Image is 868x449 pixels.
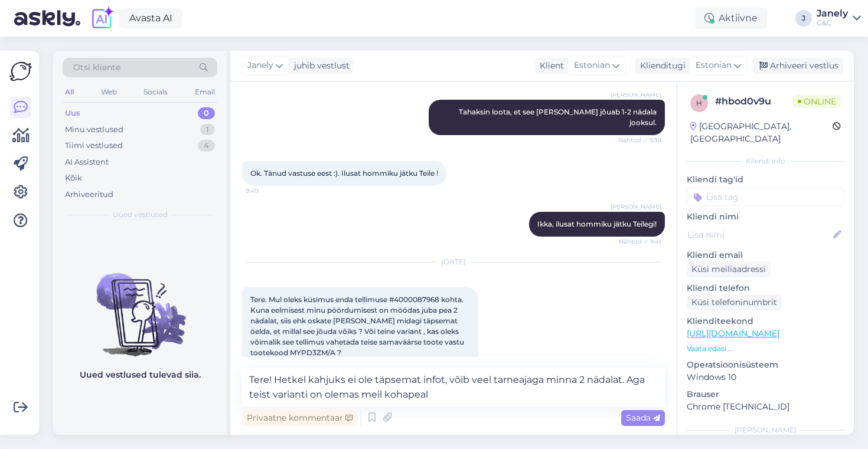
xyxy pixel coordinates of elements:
[574,59,610,72] span: Estonian
[687,282,844,294] p: Kliendi telefon
[687,388,844,401] p: Brauser
[687,261,771,277] div: Küsi meiliaadressi
[687,294,782,310] div: Küsi telefoninumbrit
[192,84,217,100] div: Email
[687,188,844,206] input: Lisa tag
[90,6,115,31] img: explore-ai
[73,61,120,74] span: Otsi kliente
[696,99,702,107] span: h
[459,107,658,127] span: Tahaksin loota, et see [PERSON_NAME] jõuab 1-2 nädala jooksul.
[80,369,201,381] p: Uued vestlused tulevad siia.
[289,60,350,72] div: juhib vestlust
[715,94,793,109] div: # hbod0v9u
[535,60,564,72] div: Klient
[242,410,357,426] div: Privaatne kommentaar
[626,412,660,423] span: Saada
[65,140,123,152] div: Tiimi vestlused
[65,124,123,136] div: Minu vestlused
[198,107,215,119] div: 0
[687,156,844,166] div: Kliendi info
[611,90,661,99] span: [PERSON_NAME]
[817,9,861,28] a: JanelyC&C
[817,9,848,18] div: Janely
[793,95,841,108] span: Online
[250,295,466,357] span: Tere. Mul oleks küsimus enda tellimuse #4000087968 kohta. Kuna eelmisest minu pöördumisest on möö...
[119,8,182,28] a: Avasta AI
[242,257,665,267] div: [DATE]
[141,84,170,100] div: Socials
[250,169,438,178] span: Ok. Tänud vastuse eest :). Ilusat hommiku jätku Teile !
[99,84,119,100] div: Web
[687,401,844,413] p: Chrome [TECHNICAL_ID]
[687,173,844,186] p: Kliendi tag'id
[687,343,844,354] p: Vaata edasi ...
[65,172,82,184] div: Kõik
[617,237,661,246] span: Nähtud ✓ 9:41
[690,120,833,145] div: [GEOGRAPHIC_DATA], [GEOGRAPHIC_DATA]
[635,60,686,72] div: Klienditugi
[687,328,779,339] a: [URL][DOMAIN_NAME]
[242,368,665,407] textarea: Tere! Hetkel kahjuks ei ole täpsemat infot, võib veel tarneajaga minna 2 nädalat. Aga teist varia...
[65,189,113,201] div: Arhiveeritud
[687,315,844,327] p: Klienditeekond
[695,8,767,29] div: Aktiivne
[687,425,844,435] div: [PERSON_NAME]
[687,228,831,241] input: Lisa nimi
[65,107,80,119] div: Uus
[65,156,109,168] div: AI Assistent
[795,10,812,27] div: J
[246,186,290,195] span: 9:40
[687,249,844,261] p: Kliendi email
[687,359,844,371] p: Operatsioonisüsteem
[687,211,844,223] p: Kliendi nimi
[63,84,76,100] div: All
[113,209,168,220] span: Uued vestlused
[198,140,215,152] div: 4
[247,59,273,72] span: Janely
[687,371,844,384] p: Windows 10
[752,58,843,74] div: Arhiveeri vestlus
[9,60,32,83] img: Askly Logo
[817,18,848,28] div: C&C
[53,252,227,358] img: No chats
[537,219,657,228] span: Ikka, ilusat hommiku jätku Teilegi!
[617,136,661,145] span: Nähtud ✓ 9:38
[611,202,661,211] span: [PERSON_NAME]
[200,124,215,136] div: 1
[696,59,732,72] span: Estonian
